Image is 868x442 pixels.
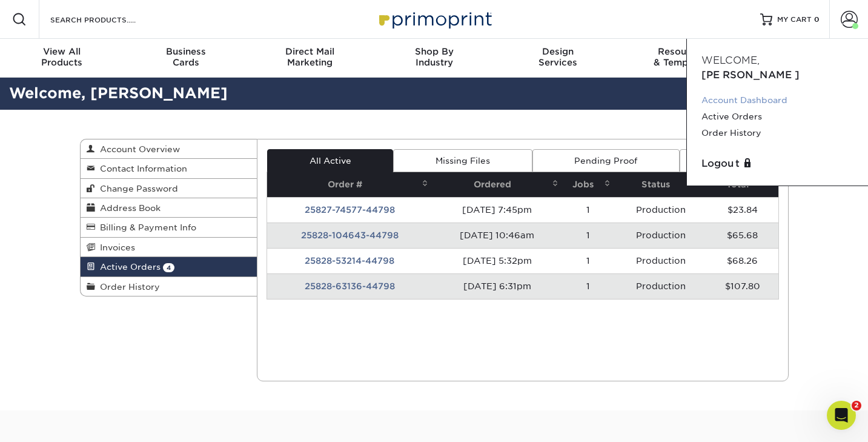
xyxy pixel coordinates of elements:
span: 2 [852,401,861,410]
td: [DATE] 7:45pm [432,197,562,223]
span: Address Book [95,203,161,213]
a: Contact Information [81,159,257,178]
a: Order History [81,277,257,296]
a: All Active [267,149,393,172]
td: $107.80 [707,273,778,299]
a: Account Overview [81,139,257,159]
span: Billing & Payment Info [95,223,196,232]
td: 1 [562,273,614,299]
th: Order # [267,172,432,197]
span: Business [124,46,248,57]
span: Resources [620,46,744,57]
a: Direct MailMarketing [248,39,372,78]
a: Missing Files [393,149,532,172]
div: Services [496,46,620,68]
iframe: Google Customer Reviews [3,405,103,438]
span: Invoices [95,243,135,252]
td: Production [614,248,707,273]
a: Pending Proof [532,149,680,172]
th: Ordered [432,172,562,197]
td: $23.84 [707,197,778,223]
span: MY CART [777,15,812,25]
td: [DATE] 5:32pm [432,248,562,273]
div: Industry [372,46,496,68]
td: [DATE] 10:46am [432,223,562,248]
th: Jobs [562,172,614,197]
div: Cards [124,46,248,68]
a: Shop ByIndustry [372,39,496,78]
td: 1 [562,223,614,248]
span: Account Overview [95,144,180,154]
td: 1 [562,197,614,223]
span: Active Orders [95,262,161,272]
td: 1 [562,248,614,273]
td: Production [614,273,707,299]
td: 25828-104643-44798 [267,223,432,248]
div: & Templates [620,46,744,68]
iframe: Intercom live chat [827,401,856,430]
img: Primoprint [374,6,495,32]
td: 25828-63136-44798 [267,273,432,299]
a: Order History [701,125,853,141]
span: Design [496,46,620,57]
a: Logout [701,156,853,171]
th: Status [614,172,707,197]
a: Active Orders [701,109,853,125]
a: Resources& Templates [620,39,744,78]
a: Billing & Payment Info [81,218,257,237]
a: QA [680,149,778,172]
span: 4 [163,263,174,272]
a: Account Dashboard [701,92,853,109]
input: SEARCH PRODUCTS..... [49,12,167,27]
span: [PERSON_NAME] [701,69,800,81]
td: Production [614,223,707,248]
a: Invoices [81,238,257,257]
span: Welcome, [701,55,760,66]
td: [DATE] 6:31pm [432,273,562,299]
span: 0 [814,15,820,24]
span: Change Password [95,184,178,193]
a: Active Orders 4 [81,257,257,276]
td: 25828-53214-44798 [267,248,432,273]
span: Shop By [372,46,496,57]
a: Change Password [81,179,257,198]
td: $68.26 [707,248,778,273]
td: Production [614,197,707,223]
a: Address Book [81,198,257,218]
span: Direct Mail [248,46,372,57]
span: Contact Information [95,164,187,173]
a: BusinessCards [124,39,248,78]
span: Order History [95,282,160,292]
div: Marketing [248,46,372,68]
td: $65.68 [707,223,778,248]
a: DesignServices [496,39,620,78]
td: 25827-74577-44798 [267,197,432,223]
